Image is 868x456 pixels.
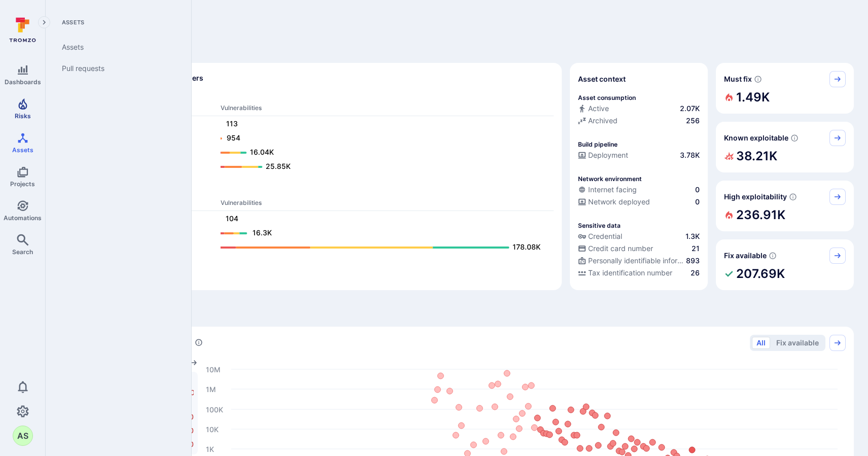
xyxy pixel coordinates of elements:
[578,185,700,195] a: Internet facing0
[15,112,31,120] span: Risks
[38,16,50,28] button: Expand navigation menu
[221,147,544,159] a: 16.04K
[578,243,700,256] div: Evidence indicative of processing credit card numbers
[789,193,797,201] svg: EPSS score ≥ 0.7
[724,133,788,143] span: Known exploitable
[680,103,700,114] span: 2.07K
[578,185,700,197] div: Evidence that an asset is internet facing
[206,365,221,373] text: 10M
[54,37,179,58] a: Assets
[68,187,554,194] span: Ops scanners
[769,252,777,260] svg: Vulnerabilities with fix available
[221,118,544,130] a: 113
[221,161,544,173] a: 25.85K
[578,103,700,114] a: Active2.07K
[252,228,272,237] text: 16.3K
[578,231,700,243] div: Evidence indicative of handling user or service credentials
[226,133,240,142] text: 954
[691,268,700,278] span: 26
[588,256,684,266] span: Personally identifiable information (PII)
[578,116,618,126] div: Archived
[5,78,41,86] span: Dashboards
[772,337,823,349] button: Fix available
[221,132,544,145] a: 954
[54,58,179,79] a: Pull requests
[588,243,653,254] span: Credit card number
[686,256,700,266] span: 893
[724,74,752,84] span: Must fix
[265,162,290,170] text: 25.85K
[588,231,622,241] span: Credential
[220,103,554,116] th: Vulnerabilities
[578,141,618,148] p: Build pipeline
[221,241,544,254] a: 178.08K
[195,337,203,348] div: Number of vulnerabilities in status 'Open' 'Triaged' and 'In process' grouped by score
[736,264,785,284] h2: 207.69K
[578,116,700,126] a: Archived256
[716,122,854,172] div: Known exploitable
[752,337,770,349] button: All
[578,74,626,84] span: Asset context
[724,192,787,202] span: High exploitability
[692,243,700,254] span: 21
[578,103,609,114] div: Active
[578,103,700,116] div: Commits seen in the last 180 days
[578,175,642,183] p: Network environment
[588,150,628,160] span: Deployment
[226,119,237,128] text: 113
[695,197,700,207] span: 0
[578,256,684,266] div: Personally identifiable information (PII)
[41,18,48,27] i: Expand navigation menu
[54,18,179,26] span: Assets
[588,268,672,278] span: Tax identification number
[60,306,854,321] span: Prioritize
[685,231,700,241] span: 1.3K
[588,116,618,126] span: Archived
[736,146,777,166] h2: 38.21K
[736,87,770,108] h2: 1.49K
[225,214,238,223] text: 104
[578,197,700,207] a: Network deployed0
[206,405,223,413] text: 100K
[686,116,700,126] span: 256
[578,116,700,128] div: Code repository is archived
[695,185,700,195] span: 0
[578,150,628,160] div: Deployment
[578,231,700,241] a: Credential1.3K
[578,185,637,195] div: Internet facing
[588,103,609,114] span: Active
[12,248,33,256] span: Search
[578,222,621,229] p: Sensitive data
[578,268,700,280] div: Evidence indicative of processing tax identification numbers
[221,227,544,239] a: 16.3K
[13,426,33,446] div: Abhinav Singh
[578,268,700,278] a: Tax identification number26
[12,146,33,154] span: Assets
[578,150,700,160] a: Deployment3.78K
[578,243,700,254] a: Credit card number21
[578,243,653,254] div: Credit card number
[588,185,637,195] span: Internet facing
[206,444,214,453] text: 1K
[578,197,650,207] div: Network deployed
[249,148,273,156] text: 16.04K
[716,181,854,231] div: High exploitability
[578,268,672,278] div: Tax identification number
[221,213,544,225] a: 104
[588,197,650,207] span: Network deployed
[680,150,700,160] span: 3.78K
[724,251,767,261] span: Fix available
[68,92,554,99] span: Dev scanners
[13,426,33,446] button: AS
[220,198,554,211] th: Vulnerabilities
[578,197,700,209] div: Evidence that the asset is packaged and deployed somewhere
[790,134,799,142] svg: Confirmed exploitable by KEV
[578,256,700,268] div: Evidence indicative of processing personally identifiable information
[754,75,762,83] svg: Risk score >=40 , missed SLA
[10,180,35,188] span: Projects
[206,425,219,433] text: 10K
[512,242,540,251] text: 178.08K
[716,239,854,290] div: Fix available
[716,63,854,114] div: Must fix
[578,150,700,162] div: Configured deployment pipeline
